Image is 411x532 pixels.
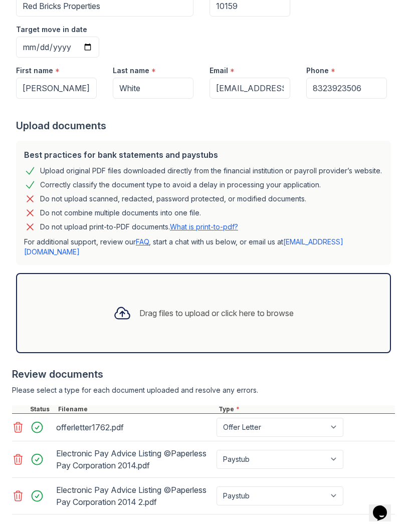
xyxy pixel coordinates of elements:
div: Upload documents [16,119,395,133]
div: Electronic Pay Advice Listing ©Paperless Pay Corporation 2014 2.pdf [56,482,213,510]
div: Do not combine multiple documents into one file. [40,207,201,219]
div: Best practices for bank statements and paystubs [24,149,383,161]
p: For additional support, review our , start a chat with us below, or email us at [24,237,383,257]
div: Review documents [12,368,395,382]
div: Upload original PDF files downloaded directly from the financial institution or payroll provider’... [40,165,382,177]
p: Do not upload print-to-PDF documents. [40,222,238,232]
a: [EMAIL_ADDRESS][DOMAIN_NAME] [24,238,343,256]
div: Drag files to upload or click here to browse [139,308,294,320]
label: Target move in date [16,25,87,35]
iframe: chat widget [369,492,401,522]
div: Type [217,406,395,414]
div: Correctly classify the document type to avoid a delay in processing your application. [40,179,321,191]
div: Do not upload scanned, redacted, password protected, or modified documents. [40,193,306,205]
div: Status [28,406,56,414]
div: Please select a type for each document uploaded and resolve any errors. [12,386,395,396]
label: First name [16,66,53,76]
div: Filename [56,406,217,414]
label: Phone [306,66,329,76]
a: FAQ [136,238,149,246]
div: offerletter1762.pdf [56,420,213,436]
a: What is print-to-pdf? [170,223,238,231]
div: Electronic Pay Advice Listing ©Paperless Pay Corporation 2014.pdf [56,446,213,474]
label: Email [210,66,228,76]
label: Last name [113,66,149,76]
